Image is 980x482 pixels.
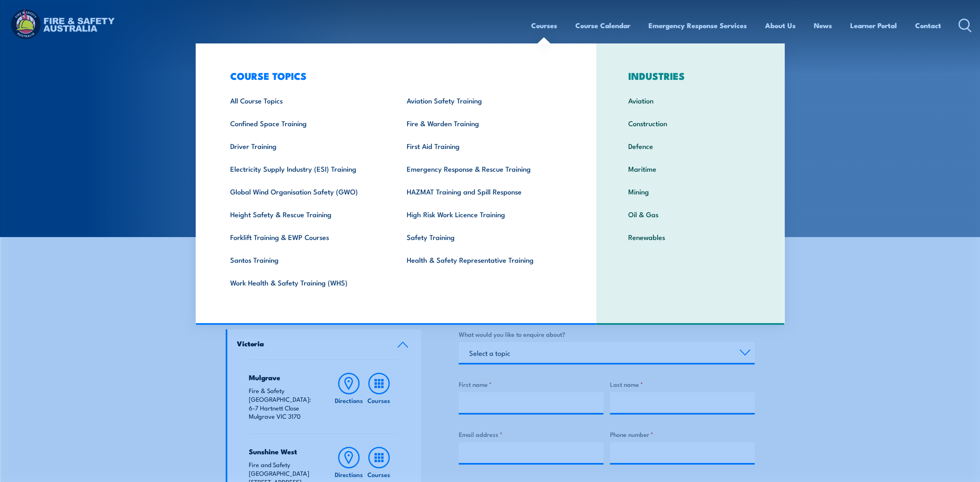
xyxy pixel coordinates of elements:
a: News [814,14,832,36]
a: High Risk Work Licence Training [394,203,570,225]
h3: COURSE TOPICS [217,70,570,82]
a: Emergency Response & Rescue Training [394,157,570,180]
a: Course Calendar [575,14,630,36]
a: Work Health & Safety Training (WHS) [217,271,394,294]
a: Victoria [227,329,422,360]
a: Maritime [615,157,765,180]
label: First name [459,379,603,389]
a: Renewables [615,225,765,248]
a: Health & Safety Representative Training [394,248,570,271]
a: Electricity Supply Industry (ESI) Training [217,157,394,180]
a: Safety Training [394,225,570,248]
a: Construction [615,112,765,134]
label: What would you like to enquire about? [459,329,755,339]
h4: Sunshine West [249,447,318,456]
label: Last name [610,379,755,389]
a: All Course Topics [217,89,394,112]
a: Courses [364,373,394,421]
a: Directions [334,373,364,421]
label: Phone number [610,429,755,439]
a: About Us [765,14,796,36]
a: Global Wind Organisation Safety (GWO) [217,180,394,203]
a: Fire & Warden Training [394,112,570,134]
a: Aviation [615,89,765,112]
label: Email address [459,429,603,439]
h6: Directions [335,396,363,405]
a: Driver Training [217,134,394,157]
a: Height Safety & Rescue Training [217,203,394,225]
a: Mining [615,180,765,203]
a: Contact [915,14,941,36]
p: Fire & Safety [GEOGRAPHIC_DATA]: 6-7 Hartnett Close Mulgrave VIC 3170 [249,386,318,421]
a: Forklift Training & EWP Courses [217,225,394,248]
a: Aviation Safety Training [394,89,570,112]
a: Defence [615,134,765,157]
a: Emergency Response Services [649,14,747,36]
h4: Victoria [237,339,385,348]
a: Learner Portal [850,14,897,36]
a: HAZMAT Training and Spill Response [394,180,570,203]
h6: Courses [367,396,390,405]
h3: INDUSTRIES [615,70,765,82]
a: Santos Training [217,248,394,271]
h6: Directions [335,470,363,479]
a: Oil & Gas [615,203,765,225]
h6: Courses [367,470,390,479]
a: Confined Space Training [217,112,394,134]
a: Courses [531,14,557,36]
a: First Aid Training [394,134,570,157]
h4: Mulgrave [249,373,318,382]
